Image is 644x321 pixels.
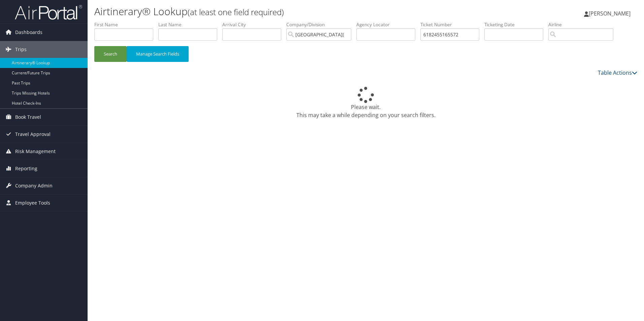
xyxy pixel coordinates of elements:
span: Employee Tools [15,194,50,211]
span: Travel Approval [15,126,51,143]
label: Agency Locator [356,21,420,28]
h1: Airtinerary® Lookup [94,4,456,19]
label: Arrival City [222,21,286,28]
button: Search [94,46,127,62]
button: Manage Search Fields [127,46,189,62]
span: Trips [15,41,27,58]
label: Ticketing Date [484,21,548,28]
label: Company/Division [286,21,356,28]
span: Book Travel [15,109,41,126]
label: Last Name [158,21,222,28]
small: (at least one field required) [188,6,284,17]
span: Company Admin [15,177,53,194]
span: [PERSON_NAME] [589,10,631,17]
span: Reporting [15,160,37,177]
a: Table Actions [598,69,637,76]
label: Ticket Number [420,21,484,28]
img: airportal-logo.png [15,4,82,20]
a: [PERSON_NAME] [584,3,637,24]
span: Dashboards [15,24,42,41]
span: Risk Management [15,143,56,160]
label: Airline [548,21,618,28]
div: Please wait. This may take a while depending on your search filters. [94,87,637,119]
label: First Name [94,21,158,28]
